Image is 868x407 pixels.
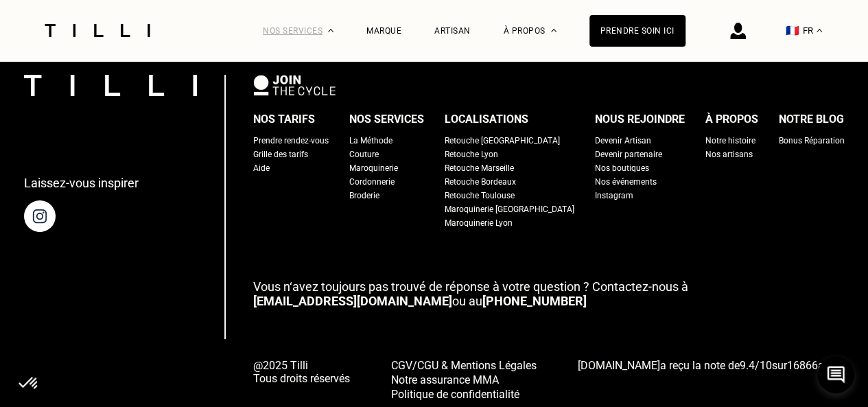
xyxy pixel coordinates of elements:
img: Menu déroulant à propos [551,29,556,32]
a: Notre assurance MMA [391,372,537,386]
a: Nos événements [595,175,657,189]
a: Maroquinerie [GEOGRAPHIC_DATA] [445,202,574,216]
a: Prendre rendez-vous [253,134,329,148]
a: Broderie [349,189,379,202]
img: Menu déroulant [328,29,333,32]
a: Maroquinerie [349,161,398,175]
a: Notre histoire [705,134,755,148]
a: Nos boutiques [595,161,649,175]
span: CGV/CGU & Mentions Légales [391,359,537,372]
a: Instagram [595,189,633,202]
a: Nos artisans [705,148,753,161]
a: Politique de confidentialité [391,386,537,401]
a: Retouche Toulouse [445,189,515,202]
div: Nos tarifs [253,109,315,130]
span: [DOMAIN_NAME] [578,359,660,372]
img: logo Join The Cycle [253,75,336,95]
a: Retouche [GEOGRAPHIC_DATA] [445,134,560,148]
a: Couture [349,148,379,161]
a: CGV/CGU & Mentions Légales [391,358,537,372]
span: 10 [760,359,772,372]
span: Politique de confidentialité [391,388,519,401]
span: Vous n‘avez toujours pas trouvé de réponse à votre question ? Contactez-nous à [253,279,688,294]
span: @2025 Tilli [253,359,350,372]
a: Prendre soin ici [589,15,685,47]
a: Aide [253,161,270,175]
a: Marque [366,26,401,36]
a: Maroquinerie Lyon [445,216,513,230]
a: Artisan [434,26,471,36]
a: Bonus Réparation [779,134,845,148]
p: Laissez-vous inspirer [24,176,139,190]
img: logo Tilli [24,75,197,96]
div: Notre blog [779,109,844,130]
span: Notre assurance MMA [391,373,499,386]
div: À propos [705,109,758,130]
span: 16866 [787,359,818,372]
a: [PHONE_NUMBER] [482,294,587,308]
a: Retouche Lyon [445,148,498,161]
span: / [740,359,772,372]
div: Nos services [349,109,424,130]
a: Retouche Marseille [445,161,514,175]
img: icône connexion [730,23,746,39]
a: Cordonnerie [349,175,395,189]
a: Grille des tarifs [253,148,308,161]
img: page instagram de Tilli une retoucherie à domicile [24,200,56,232]
a: La Méthode [349,134,392,148]
div: Nous rejoindre [595,109,685,130]
span: Tous droits réservés [253,372,350,385]
span: a reçu la note de sur avis. [578,359,841,372]
div: Localisations [445,109,528,130]
span: 9.4 [740,359,755,372]
a: [EMAIL_ADDRESS][DOMAIN_NAME] [253,294,452,308]
span: 🇫🇷 [786,24,799,37]
img: menu déroulant [817,29,822,32]
a: Devenir Artisan [595,134,651,148]
a: Retouche Bordeaux [445,175,516,189]
img: Logo du service de couturière Tilli [40,24,155,37]
p: ou au [253,279,845,308]
a: Devenir partenaire [595,148,662,161]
